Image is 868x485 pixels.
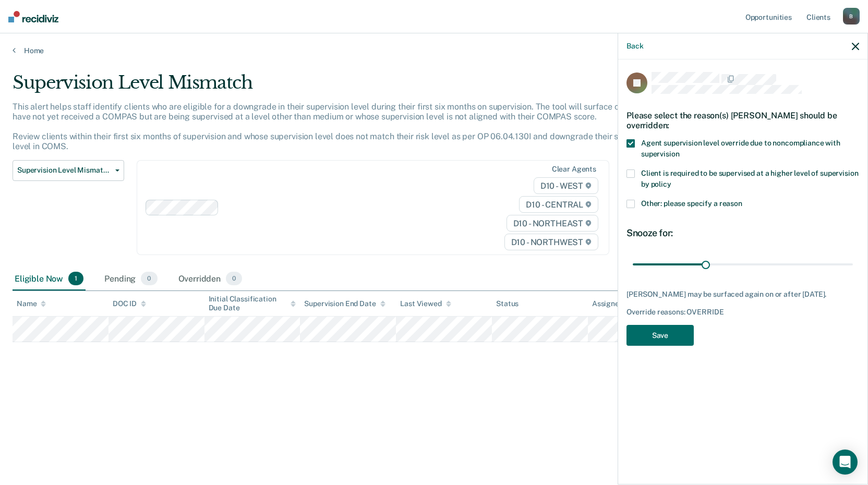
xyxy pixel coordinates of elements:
[13,268,86,290] div: Eligible Now
[507,215,598,232] span: D10 - NORTHEAST
[641,199,742,208] span: Other: please specify a reason
[626,290,859,299] div: [PERSON_NAME] may be surfaced again on or after [DATE].
[496,299,519,308] div: Status
[534,177,598,194] span: D10 - WEST
[13,102,657,152] p: This alert helps staff identify clients who are eligible for a downgrade in their supervision lev...
[641,169,858,188] span: Client is required to be supervised at a higher level of supervision by policy
[209,295,296,312] div: Initial Classification Due Date
[626,227,859,239] div: Snooze for:
[504,234,598,250] span: D10 - NORTHWEST
[13,46,855,55] a: Home
[641,139,840,158] span: Agent supervision level override due to noncompliance with supervision
[8,11,58,22] img: Recidiviz
[176,268,245,290] div: Overridden
[592,299,641,308] div: Assigned to
[626,325,694,346] button: Save
[141,272,157,285] span: 0
[17,166,111,175] span: Supervision Level Mismatch
[519,196,598,213] span: D10 - CENTRAL
[843,8,860,25] div: B
[226,272,242,285] span: 0
[102,268,159,290] div: Pending
[13,72,664,102] div: Supervision Level Mismatch
[400,299,451,308] div: Last Viewed
[833,450,858,475] div: Open Intercom Messenger
[68,272,83,285] span: 1
[304,299,385,308] div: Supervision End Date
[626,102,859,139] div: Please select the reason(s) [PERSON_NAME] should be overridden:
[17,299,46,308] div: Name
[113,299,146,308] div: DOC ID
[626,308,859,317] div: Override reasons: OVERRIDE
[552,165,596,174] div: Clear agents
[626,42,643,51] button: Back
